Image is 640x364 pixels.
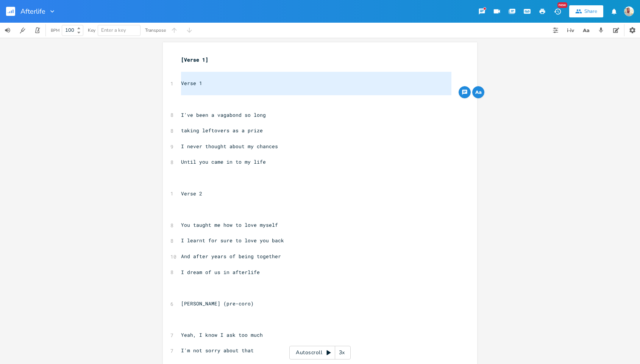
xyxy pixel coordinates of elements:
[88,28,95,33] div: Key
[584,8,597,15] div: Share
[181,56,208,63] span: [Verse 1]
[335,346,349,359] div: 3x
[181,158,266,165] span: Until you came in to my life
[181,80,202,87] span: Verse 1
[181,269,260,276] span: I dream of us in afterlife
[181,190,202,197] span: Verse 2
[181,127,263,134] span: taking leftovers as a prize
[181,221,278,228] span: You taught me how to love myself
[145,28,166,33] div: Transpose
[624,6,634,16] img: Esteban Paiva
[289,346,351,359] div: Autoscroll
[181,112,266,118] span: I've been a vagabond so long
[550,5,565,18] button: New
[181,253,281,260] span: And after years of being together
[101,27,126,34] span: Enter a key
[557,2,567,8] div: New
[181,347,254,354] span: I'm not sorry about that
[181,143,278,150] span: I never thought about my chances
[181,331,263,338] span: Yeah, I know I ask too much
[20,8,45,15] span: Afterlife
[181,237,284,244] span: I learnt for sure to love you back
[569,5,603,17] button: Share
[181,300,254,307] span: [PERSON_NAME] (pre-coro)
[51,28,59,33] div: BPM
